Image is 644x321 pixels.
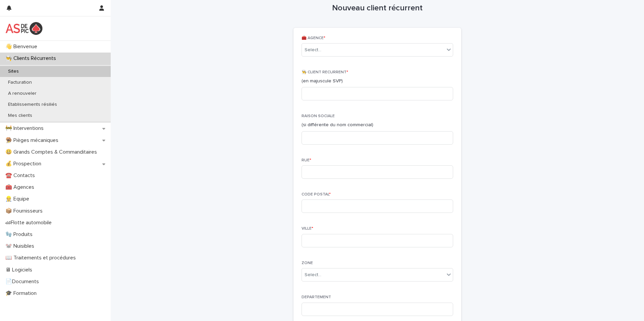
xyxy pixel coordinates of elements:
[3,208,48,214] p: 📦 Fournisseurs
[3,184,40,190] p: 🧰 Agences
[293,3,461,13] h1: Nouveau client récurrent
[3,220,57,226] p: 🏎Flotte automobile
[3,161,47,167] p: 💰 Prospection
[302,122,453,129] p: (si différente du nom commercial)
[3,125,49,132] p: 🚧 Interventions
[3,278,44,285] p: 📄Documents
[302,114,335,118] span: RAISON SOCIALE
[3,196,35,202] p: 👷 Equipe
[305,271,321,278] div: Select...
[302,227,313,231] span: VILLE
[3,91,42,96] p: A renouveler
[3,69,24,74] p: Sites
[302,261,313,265] span: ZONE
[3,231,38,238] p: 🧤 Produits
[3,55,61,62] p: 👨‍🍳 Clients Récurrents
[3,80,37,85] p: Facturation
[3,255,81,261] p: 📖 Traitements et procédures
[3,172,40,179] p: ☎️ Contacts
[5,22,43,35] img: yKcqic14S0S6KrLdrqO6
[302,158,311,162] span: RUE
[3,44,43,50] p: 👋 Bienvenue
[3,137,64,144] p: 🪤 Pièges mécaniques
[302,78,453,85] p: (en majuscule SVP)
[3,149,102,155] p: 😃 Grands Comptes & Commanditaires
[3,290,42,297] p: 🎓 Formation
[302,70,348,74] span: 👨‍🍳 CLIENT RECURRENT
[3,102,62,107] p: Etablissements résiliés
[3,267,38,273] p: 🖥 Logiciels
[305,47,321,54] div: Select...
[302,295,331,299] span: DEPARTEMENT
[302,36,325,40] span: 🧰 AGENCE
[3,113,38,118] p: Mes clients
[302,192,331,196] span: CODE POSTAL
[3,243,40,249] p: 🐭 Nuisibles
